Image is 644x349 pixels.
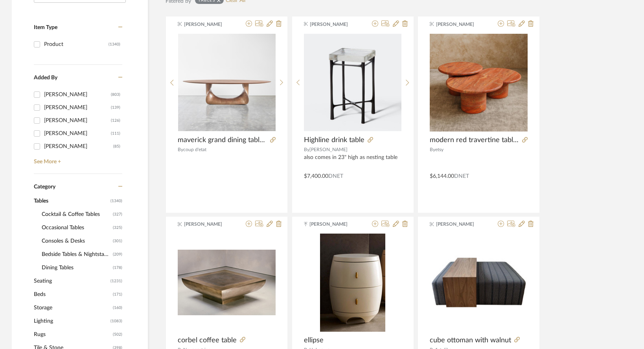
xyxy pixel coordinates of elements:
[184,221,234,228] span: [PERSON_NAME]
[328,174,343,179] span: DNET
[113,221,122,234] span: (325)
[34,301,111,314] span: Storage
[430,34,528,132] img: modern red travertine table set
[111,114,120,127] div: (126)
[430,147,435,152] span: By
[178,147,183,152] span: By
[42,208,111,221] span: Cocktail & Coffee Tables
[34,288,111,301] span: Beds
[32,153,122,165] a: See More +
[110,275,122,287] span: (1231)
[42,261,111,274] span: Dining Tables
[430,336,511,345] span: cube ottoman with walnut
[436,221,486,228] span: [PERSON_NAME]
[184,21,234,28] span: [PERSON_NAME]
[309,147,348,152] span: [PERSON_NAME]
[109,38,120,51] div: (1340)
[454,174,469,179] span: DNET
[113,301,122,314] span: (160)
[113,328,122,341] span: (502)
[113,288,122,301] span: (171)
[34,314,109,328] span: Lighting
[34,25,57,30] span: Item Type
[113,140,120,153] div: (85)
[309,221,359,228] span: [PERSON_NAME]
[34,194,109,208] span: Tables
[110,195,122,207] span: (1340)
[430,174,454,179] span: $6,144.00
[304,147,309,152] span: By
[435,147,443,152] span: etsy
[111,88,120,101] div: (803)
[304,336,324,345] span: ellipse
[44,88,111,101] div: [PERSON_NAME]
[304,154,402,168] div: also comes in 23" high as nesting table
[304,34,401,131] img: Highline drink table
[304,174,328,179] span: $7,400.00
[42,234,111,248] span: Consoles & Desks
[430,234,528,331] img: cube ottoman with walnut
[44,140,113,153] div: [PERSON_NAME]
[183,147,206,152] span: coup d'etat
[178,336,237,345] span: corbel coffee table
[34,274,109,288] span: Seating
[310,21,359,28] span: [PERSON_NAME]
[178,136,267,144] span: maverick grand dining tabl3e
[113,261,122,274] span: (178)
[42,248,111,261] span: Bedside Tables & Nightstands
[42,221,111,234] span: Occasional Tables
[113,248,122,261] span: (209)
[111,127,120,140] div: (111)
[430,136,519,144] span: modern red travertine table set
[44,101,111,114] div: [PERSON_NAME]
[113,235,122,247] span: (301)
[44,127,111,140] div: [PERSON_NAME]
[110,315,122,327] span: (1083)
[304,136,364,144] span: Highline drink table
[34,328,111,341] span: Rugs
[34,184,55,190] span: Category
[113,208,122,221] span: (327)
[178,250,276,315] img: corbel coffee table
[44,114,111,127] div: [PERSON_NAME]
[436,21,486,28] span: [PERSON_NAME]
[44,38,109,51] div: Product
[178,34,276,131] img: maverick grand dining tabl3e
[111,101,120,114] div: (139)
[320,234,385,332] img: ellipse
[34,75,57,80] span: Added By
